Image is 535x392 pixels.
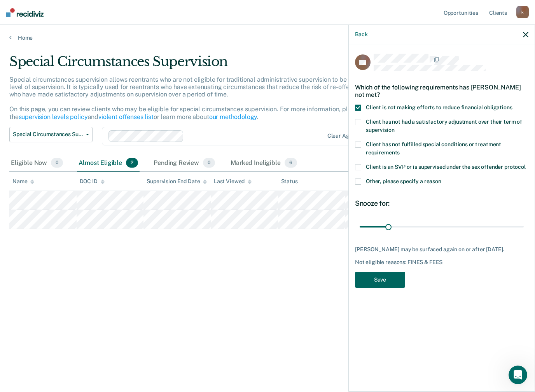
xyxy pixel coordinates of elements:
span: Special Circumstances Supervision [13,131,83,138]
div: Eligible Now [9,155,65,172]
span: Client has not had a satisfactory adjustment over their term of supervision [366,119,522,133]
span: 2 [126,158,138,168]
div: Snooze for: [355,199,528,208]
div: Name [12,178,34,185]
div: Special Circumstances Supervision [9,54,411,76]
span: 0 [203,158,215,168]
div: k [516,6,529,18]
div: DOC ID [80,178,105,185]
p: Special circumstances supervision allows reentrants who are not eligible for traditional administ... [9,76,408,121]
a: Home [9,34,526,41]
a: our methodology [209,113,257,121]
span: Client is an SVP or is supervised under the sex offender protocol [366,164,526,170]
div: Marked Ineligible [229,155,299,172]
div: Last Viewed [214,178,252,185]
button: Save [355,272,405,288]
img: Recidiviz [6,8,44,17]
a: supervision levels policy [19,113,88,121]
div: Which of the following requirements has [PERSON_NAME] not met? [355,77,528,105]
div: Almost Eligible [77,155,140,172]
a: violent offenses list [98,113,154,121]
span: Client is not making efforts to reduce financial obligations [366,104,512,110]
button: Back [355,31,367,38]
div: Status [281,178,298,185]
span: Client has not fulfilled special conditions or treatment requirements [366,141,501,156]
div: [PERSON_NAME] may be surfaced again on or after [DATE]. [355,246,528,253]
span: 6 [285,158,297,168]
div: Pending Review [152,155,217,172]
div: Supervision End Date [147,178,207,185]
div: Clear agents [327,133,360,139]
span: Other, please specify a reason [366,178,441,184]
iframe: Intercom live chat [509,366,527,384]
div: Not eligible reasons: FINES & FEES [355,259,528,266]
span: 0 [51,158,63,168]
